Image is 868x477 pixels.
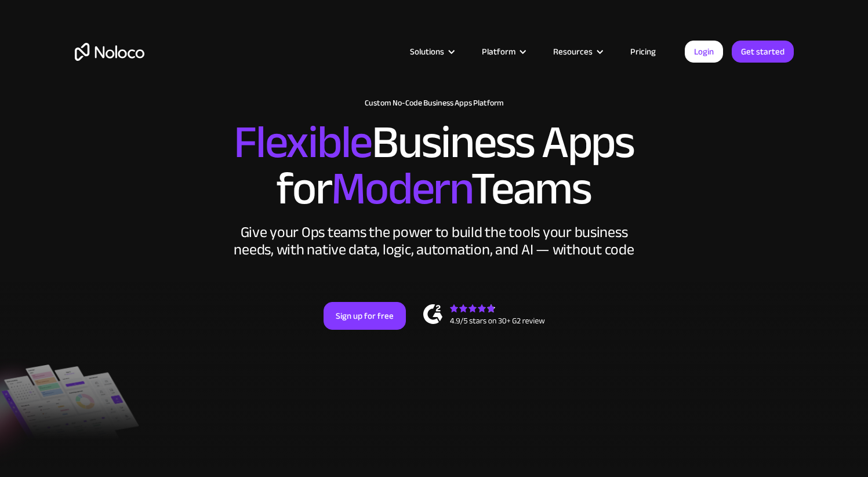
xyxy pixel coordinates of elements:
[395,44,467,59] div: Solutions
[75,43,144,61] a: home
[616,44,670,59] a: Pricing
[467,44,539,59] div: Platform
[553,44,593,59] div: Resources
[732,41,794,63] a: Get started
[324,302,406,330] a: Sign up for free
[231,224,637,258] div: Give your Ops teams the power to build the tools your business needs, with native data, logic, au...
[685,41,723,63] a: Login
[539,44,616,59] div: Resources
[482,44,515,59] div: Platform
[75,119,794,212] h2: Business Apps for Teams
[410,44,444,59] div: Solutions
[234,99,372,185] span: Flexible
[331,145,471,232] span: Modern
